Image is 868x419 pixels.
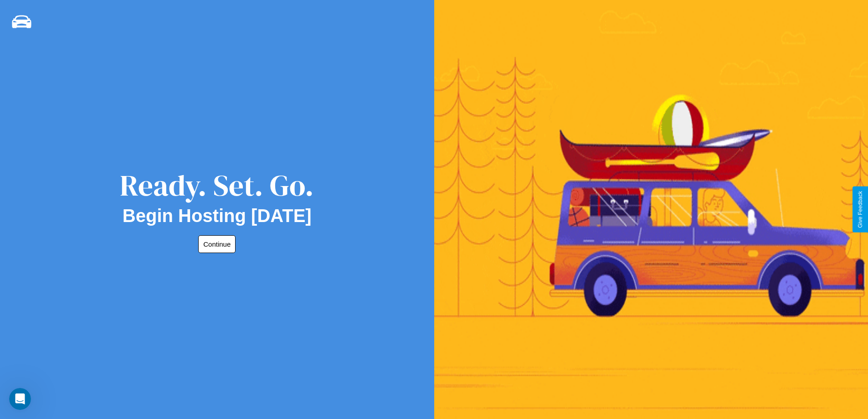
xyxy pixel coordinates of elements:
h2: Begin Hosting [DATE] [123,206,312,226]
iframe: Intercom live chat [9,388,31,410]
button: Continue [198,235,236,253]
div: Give Feedback [857,191,863,228]
div: Ready. Set. Go. [120,165,314,206]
